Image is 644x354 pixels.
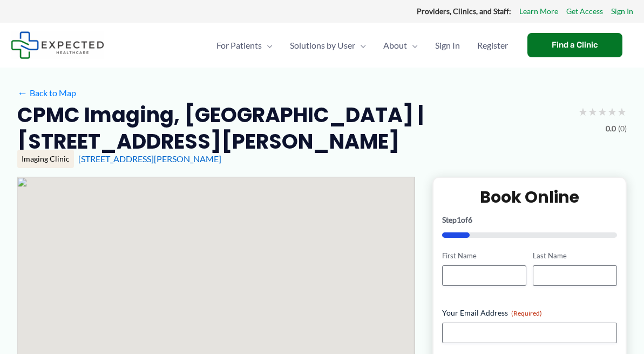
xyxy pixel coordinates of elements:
span: ★ [598,102,607,122]
span: Register [477,26,508,64]
span: For Patients [216,26,262,64]
a: Sign In [426,26,469,64]
h2: CPMC Imaging, [GEOGRAPHIC_DATA] | [STREET_ADDRESS][PERSON_NAME] [17,102,570,155]
span: Sign In [435,26,460,64]
span: ★ [588,102,598,122]
span: ★ [617,102,627,122]
a: Learn More [519,4,558,18]
a: For PatientsMenu Toggle [208,26,281,64]
a: Register [469,26,517,64]
a: Solutions by UserMenu Toggle [281,26,375,64]
label: Last Name [533,251,617,261]
span: Menu Toggle [262,26,273,64]
span: ← [17,88,28,98]
span: 1 [457,215,461,224]
strong: Providers, Clinics, and Staff: [417,6,511,16]
span: 6 [468,215,472,224]
div: Imaging Clinic [17,150,74,168]
span: (Required) [511,309,542,317]
span: (0) [618,122,627,136]
span: 0.0 [606,122,616,136]
span: ★ [607,102,617,122]
span: Menu Toggle [407,26,418,64]
nav: Primary Site Navigation [208,26,517,64]
a: Get Access [566,4,603,18]
span: Menu Toggle [355,26,366,64]
a: ←Back to Map [17,85,76,101]
a: Find a Clinic [527,33,622,57]
p: Step of [442,216,617,224]
a: Sign In [611,4,633,18]
img: Expected Healthcare Logo - side, dark font, small [11,31,104,59]
h2: Book Online [442,186,617,208]
a: AboutMenu Toggle [375,26,426,64]
span: Solutions by User [290,26,355,64]
span: About [383,26,407,64]
a: [STREET_ADDRESS][PERSON_NAME] [78,153,221,164]
label: Your Email Address [442,308,617,318]
label: First Name [442,251,526,261]
span: ★ [578,102,588,122]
